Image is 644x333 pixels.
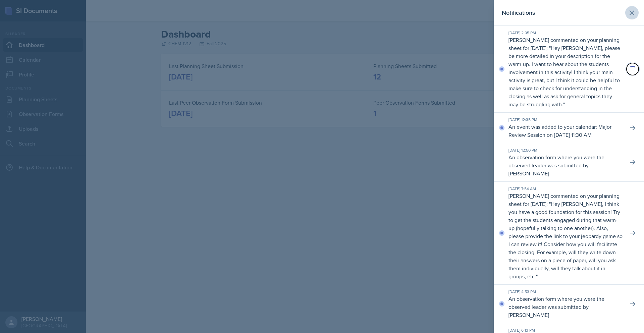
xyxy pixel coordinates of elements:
[508,44,620,108] p: Hey [PERSON_NAME], please be more detailed in your description for the warm-up. I want to hear ab...
[508,295,623,319] p: An observation form where you were the observed leader was submitted by [PERSON_NAME]
[508,147,623,153] div: [DATE] 12:50 PM
[508,186,623,192] div: [DATE] 7:54 AM
[508,30,623,36] div: [DATE] 2:05 PM
[502,8,535,17] h2: Notifications
[508,36,623,108] p: [PERSON_NAME] commented on your planning sheet for [DATE]: " "
[508,192,623,280] p: [PERSON_NAME] commented on your planning sheet for [DATE]: " "
[508,117,623,123] div: [DATE] 12:35 PM
[508,153,623,177] p: An observation form where you were the observed leader was submitted by [PERSON_NAME]
[508,200,623,280] p: Hey [PERSON_NAME], I think you have a good foundation for this session! Try to get the students e...
[508,123,623,139] p: An event was added to your calendar: Major Review Session on [DATE] 11:30 AM
[508,289,623,295] div: [DATE] 4:53 PM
